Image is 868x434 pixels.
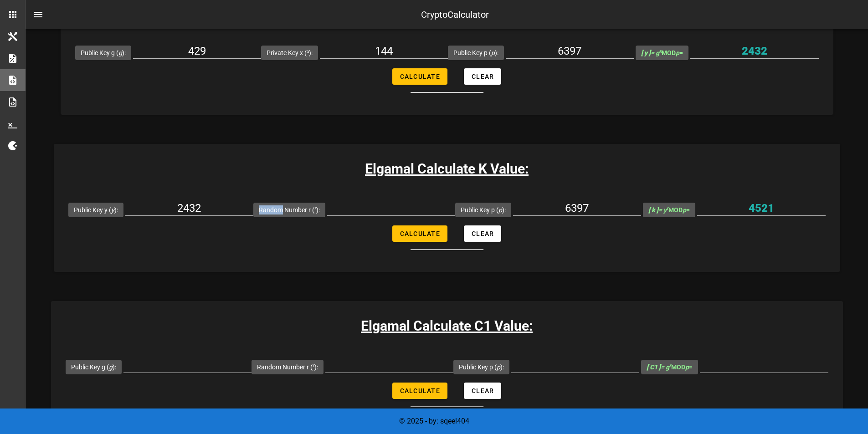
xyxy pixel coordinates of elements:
span: MOD = [641,49,683,56]
button: Calculate [392,383,447,399]
label: Random Number r ( ): [259,205,320,214]
button: Calculate [392,68,447,85]
span: Clear [471,230,494,237]
button: Clear [464,225,501,242]
i: p [676,49,679,56]
span: MOD = [648,206,690,214]
i: y [111,206,114,214]
i: = g [641,49,662,56]
i: p [685,363,689,371]
sup: r [667,205,668,211]
label: Public Key p ( ): [461,205,506,214]
label: Public Key p ( ): [459,363,504,372]
i: = y [648,206,668,214]
i: p [683,206,686,214]
i: p [497,363,500,371]
button: Calculate [392,225,447,242]
label: Public Key g ( ): [81,48,126,57]
label: Private Key x ( ): [267,48,313,57]
span: Calculate [400,230,440,237]
i: = g [647,363,671,371]
i: g [118,49,122,56]
sup: x [307,48,309,54]
label: Public Key g ( ): [71,363,116,372]
div: CryptoCalculator [421,8,489,21]
button: Clear [464,383,501,399]
span: Calculate [400,73,440,80]
i: g [109,363,113,371]
span: Clear [471,387,494,394]
i: p [491,49,495,56]
span: Clear [471,73,494,80]
b: [ k ] [648,206,658,214]
sup: r [669,363,671,368]
label: Public Key p ( ): [453,48,498,57]
sup: x [659,48,662,54]
button: Clear [464,68,501,85]
sup: r [314,205,316,211]
i: p [498,206,502,214]
h3: Elgamal Calculate C1 Value: [51,316,843,336]
label: Public Key y ( ): [74,205,118,214]
b: [ y ] [641,49,651,56]
label: Random Number r ( ): [257,363,318,372]
b: [ C1 ] [647,363,661,371]
span: Calculate [400,387,440,394]
span: MOD = [647,363,693,371]
span: © 2025 - by: sqeel404 [399,417,469,425]
h3: Elgamal Calculate K Value: [54,158,840,179]
sup: r [313,363,314,368]
button: nav-menu-toggle [27,4,49,26]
